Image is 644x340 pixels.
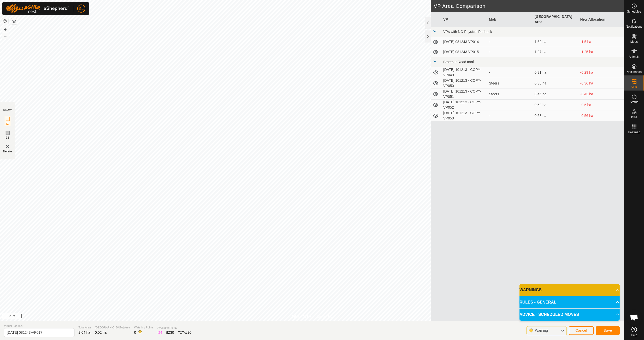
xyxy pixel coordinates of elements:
span: Delete [3,150,12,153]
span: 30 [170,330,174,334]
p-accordion-header: RULES - GENERAL [519,296,620,308]
button: Map Layers [11,18,17,24]
td: 0.31 ha [533,67,578,78]
td: -0.43 ha [578,89,624,100]
span: Total Area [78,325,91,330]
div: - [489,70,531,75]
div: - [489,113,531,118]
span: Notifications [626,25,642,28]
td: [DATE] 101213 - COPY-VP053 [441,110,487,121]
td: -0.36 ha [578,78,624,89]
div: DRAW [3,108,12,112]
span: [GEOGRAPHIC_DATA] Area [95,325,130,330]
td: [DATE] 081243-VP015 [441,47,487,57]
a: Help [624,325,644,339]
img: Gallagher Logo [6,4,69,13]
span: Virtual Paddock [4,324,74,328]
th: VP [441,12,487,27]
span: VPs with NO Physical Paddock [443,30,492,34]
span: Mobs [630,40,638,43]
td: -1.25 ha [578,47,624,57]
span: IZ [6,122,9,126]
p-accordion-header: ADVICE - SCHEDULED MOVES [519,309,620,321]
td: 0.52 ha [533,100,578,110]
td: -1.5 ha [578,37,624,47]
span: 0 [134,330,136,334]
span: Braemar Road total [443,60,474,64]
a: Privacy Policy [292,314,311,319]
span: EZ [6,136,10,140]
button: Cancel [569,326,594,335]
div: - [489,102,531,108]
span: 2.04 ha [78,330,90,334]
p-accordion-header: WARNINGS [519,284,620,296]
button: Reset Map [2,18,8,24]
span: Schedules [627,10,641,13]
td: 1.27 ha [533,47,578,57]
span: WARNINGS [519,287,542,293]
span: RULES - GENERAL [519,299,556,305]
img: VP [5,144,11,150]
td: -0.5 ha [578,100,624,110]
div: EZ [166,330,174,335]
th: [GEOGRAPHIC_DATA] Area [533,12,578,27]
div: TOTAL [178,330,191,335]
span: GL [79,6,84,11]
span: Status [630,101,638,104]
span: Warning [535,328,548,332]
button: Save [596,326,620,335]
div: IZ [157,330,162,335]
span: 20 [187,330,191,334]
span: Heatmap [628,131,640,134]
span: Infra [631,116,637,119]
div: Steers [489,92,531,97]
td: [DATE] 101213 - COPY-VP051 [441,89,487,100]
span: Animals [629,55,639,58]
td: [DATE] 101213 - COPY-VP049 [441,67,487,78]
span: 4 [160,330,162,334]
td: -0.29 ha [578,67,624,78]
span: VPs [631,86,637,89]
div: - [489,39,531,45]
td: [DATE] 101213 - COPY-VP050 [441,78,487,89]
th: Mob [487,12,533,27]
th: New Allocation [578,12,624,27]
span: Available Points [157,326,191,330]
div: Steers [489,81,531,86]
td: 0.58 ha [533,110,578,121]
span: Cancel [575,328,587,332]
span: Watering Points [134,325,153,330]
span: 0.02 ha [95,330,107,334]
td: 0.45 ha [533,89,578,100]
span: ADVICE - SCHEDULED MOVES [519,312,579,318]
a: Contact Us [317,314,332,319]
td: 1.52 ha [533,37,578,47]
td: 0.38 ha [533,78,578,89]
span: Help [631,334,637,337]
button: + [2,26,8,32]
span: Neckbands [626,70,641,73]
td: -0.56 ha [578,110,624,121]
div: - [489,49,531,55]
span: Save [603,328,612,332]
h2: VP Area Comparison [434,3,624,9]
div: Open chat [627,310,642,325]
td: [DATE] 081243-VP014 [441,37,487,47]
button: – [2,33,8,39]
td: [DATE] 101213 - COPY-VP052 [441,100,487,110]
